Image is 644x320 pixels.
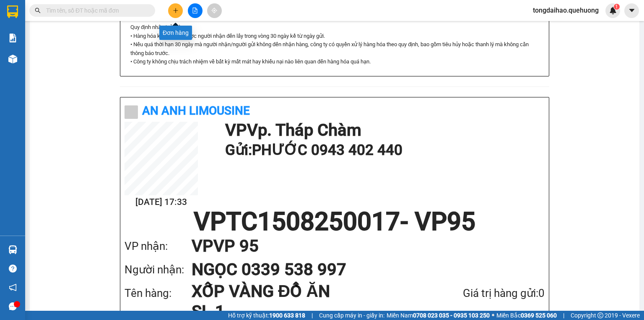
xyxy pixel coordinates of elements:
button: caret-down [624,3,639,18]
div: Giá trị hàng gửi: 0 [418,285,545,302]
span: Cung cấp máy in - giấy in: [319,311,384,320]
img: warehouse-icon [8,245,17,254]
span: Miền Bắc [496,311,557,320]
sup: 1 [614,4,620,10]
span: | [563,311,564,320]
h1: XỐP VÀNG ĐỒ ĂN [192,281,418,302]
strong: 1900 633 818 [269,312,305,319]
img: warehouse-icon [8,55,17,63]
h1: Gửi: PHƯỚC 0943 402 440 [225,139,540,162]
p: • Nếu quá thời hạn 30 ngày mà người nhận/người gửi không đến nhận hàng, công ty có quyền xử lý hà... [130,40,539,58]
div: Người nhận: [125,261,192,278]
span: Hỗ trợ kỹ thuật: [228,311,305,320]
button: aim [207,3,222,18]
span: message [9,302,17,310]
p: • Công ty không chịu trách nhiệm về bất kỳ mất mát hay khiếu nại nào liên quan đến hàng hóa quá hạn. [130,58,539,66]
h1: VP Vp. Tháp Chàm [225,122,540,139]
div: Quy định nhận/gửi hàng : [130,23,539,66]
span: copyright [597,312,603,318]
img: solution-icon [8,34,17,42]
p: • Hàng hóa ký gửi phải được người nhận đến lấy trong vòng 30 ngày kể từ ngày gửi. [130,32,539,40]
span: aim [211,8,217,13]
img: logo-vxr [7,5,18,18]
b: An Anh Limousine [142,104,250,118]
span: plus [173,8,179,13]
span: | [312,311,313,320]
h1: VP VP 95 [192,234,528,258]
span: caret-down [628,7,636,14]
div: Đơn hàng [159,26,192,40]
span: question-circle [9,265,17,273]
input: Tìm tên, số ĐT hoặc mã đơn [46,6,145,15]
span: file-add [192,8,198,13]
div: Tên hàng: [125,285,192,302]
button: file-add [188,3,203,18]
span: Miền Nam [387,311,490,320]
div: VP nhận: [125,238,192,255]
img: icon-new-feature [609,7,617,14]
span: search [35,8,41,13]
span: tongdaihao.quehuong [526,5,605,16]
span: 1 [615,4,618,10]
button: plus [168,3,183,18]
strong: 0708 023 035 - 0935 103 250 [413,312,490,319]
h1: VPTC1508250017 - VP95 [125,209,545,234]
span: notification [9,283,17,291]
h1: NGỌC 0339 538 997 [192,258,528,281]
span: ⚪️ [492,314,494,317]
strong: 0369 525 060 [521,312,557,319]
h2: [DATE] 17:33 [125,195,198,209]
